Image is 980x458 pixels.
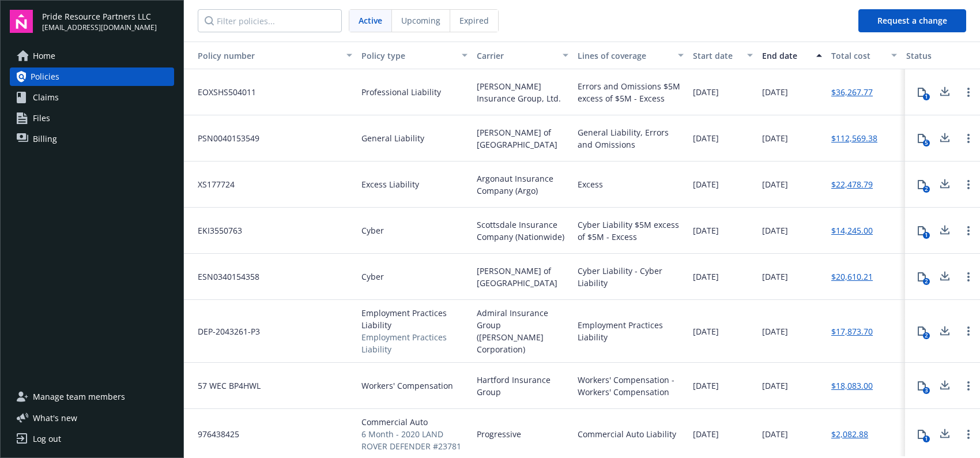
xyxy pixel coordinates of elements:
div: 1 [923,232,930,239]
span: [DATE] [693,86,719,98]
span: [DATE] [762,86,788,98]
div: 2 [923,186,930,193]
span: Cyber [361,224,384,236]
button: 5 [910,127,933,150]
div: Policy type [361,50,455,62]
button: End date [757,42,827,69]
span: [DATE] [762,271,788,283]
span: Files [33,109,50,127]
div: Lines of coverage [578,50,671,62]
div: End date [762,50,809,62]
button: Request a change [858,9,966,32]
span: Argonaut Insurance Company (Argo) [477,172,568,197]
a: $22,478.79 [831,178,873,190]
span: Active [359,14,382,27]
button: Total cost [827,42,902,69]
a: Open options [962,224,975,238]
div: Start date [693,50,740,62]
span: PSN0040153549 [189,132,259,144]
button: Carrier [472,42,573,69]
div: 2 [923,278,930,285]
span: Cyber [361,271,384,283]
a: $36,267.77 [831,86,873,98]
span: [DATE] [762,224,788,236]
a: $112,569.38 [831,132,877,144]
div: 1 [923,93,930,100]
div: Cyber Liability $5M excess of $5M - Excess [578,219,684,243]
div: Policy number [189,50,340,62]
span: Professional Liability [361,86,441,98]
span: [DATE] [693,271,719,283]
span: [DATE] [693,132,719,144]
span: Billing [33,130,57,148]
a: Open options [962,178,975,192]
button: Pride Resource Partners LLC[EMAIL_ADDRESS][DOMAIN_NAME] [42,10,174,33]
div: Errors and Omissions $5M excess of $5M - Excess [578,80,684,104]
span: ESN0340154358 [189,271,259,283]
span: [PERSON_NAME] Insurance Group, Ltd. [477,80,568,104]
a: Policies [10,67,174,86]
div: Carrier [477,50,556,62]
a: Home [10,47,174,65]
div: Total cost [831,50,884,62]
img: navigator-logo.svg [10,10,33,33]
span: [EMAIL_ADDRESS][DOMAIN_NAME] [42,22,157,33]
button: 2 [910,265,933,288]
button: Lines of coverage [573,42,688,69]
span: [DATE] [693,224,719,236]
span: Expired [459,14,489,27]
span: [DATE] [693,178,719,190]
a: Open options [962,270,975,284]
span: [DATE] [762,132,788,144]
span: Admiral Insurance Group ([PERSON_NAME] Corporation) [477,307,568,355]
span: Upcoming [401,14,440,27]
span: [PERSON_NAME] of [GEOGRAPHIC_DATA] [477,265,568,289]
a: Open options [962,85,975,99]
span: XS177724 [189,178,235,190]
span: Scottsdale Insurance Company (Nationwide) [477,219,568,243]
span: General Liability [361,132,424,144]
span: Policies [31,67,59,86]
div: General Liability, Errors and Omissions [578,126,684,151]
div: Cyber Liability - Cyber Liability [578,265,684,289]
button: Policy type [357,42,472,69]
a: $20,610.21 [831,271,873,283]
button: 2 [910,173,933,196]
div: Toggle SortBy [189,50,340,62]
span: Home [33,47,55,65]
button: 1 [910,219,933,242]
span: Employment Practices Liability [361,307,468,331]
span: Claims [33,88,59,107]
button: 1 [910,81,933,104]
span: [DATE] [762,178,788,190]
a: $14,245.00 [831,224,873,236]
span: EOXSHS504011 [189,86,256,98]
button: Start date [688,42,757,69]
div: Excess [578,178,603,190]
a: Open options [962,132,975,145]
a: Claims [10,88,174,107]
a: Files [10,109,174,127]
a: Billing [10,130,174,148]
div: 5 [923,140,930,147]
span: Excess Liability [361,178,419,190]
span: Pride Resource Partners LLC [42,10,157,22]
input: Filter policies... [198,9,342,32]
span: [PERSON_NAME] of [GEOGRAPHIC_DATA] [477,126,568,151]
span: EKI3550763 [189,224,242,236]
